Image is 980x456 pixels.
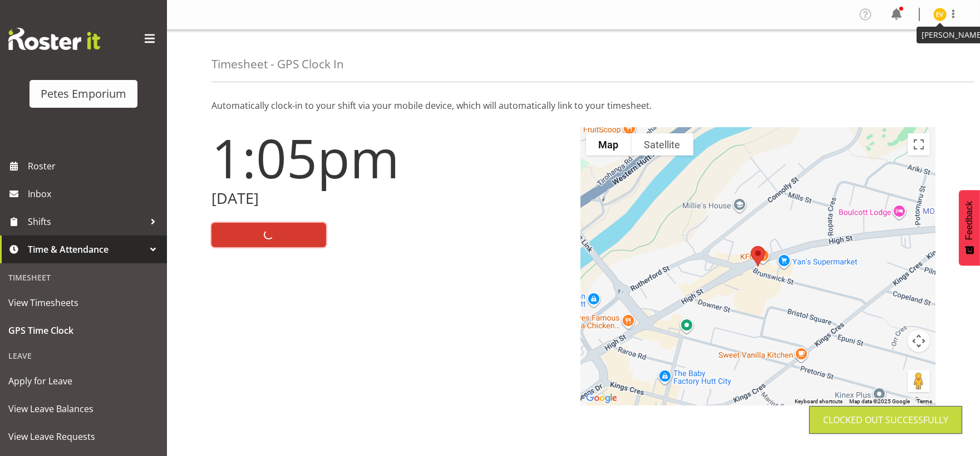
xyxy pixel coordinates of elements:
[8,428,159,445] span: View Leave Requests
[211,58,344,71] h4: Timesheet - GPS Clock In
[8,294,159,311] span: View Timesheets
[917,398,932,404] a: Terms (opens in new tab)
[3,344,164,367] div: Leave
[3,395,164,423] a: View Leave Balances
[3,423,164,450] a: View Leave Requests
[28,158,161,174] span: Roster
[3,367,164,395] a: Apply for Leave
[583,391,620,405] img: Google
[795,398,843,405] button: Keyboard shortcuts
[908,133,930,156] button: Toggle fullscreen view
[583,391,620,405] a: Open this area in Google Maps (opens a new window)
[933,8,947,21] img: eva-vailini10223.jpg
[28,213,145,230] span: Shifts
[3,317,164,344] a: GPS Time Clock
[908,370,930,392] button: Drag Pegman onto the map to open Street View
[8,322,159,339] span: GPS Time Clock
[908,330,930,352] button: Map camera controls
[959,190,980,265] button: Feedback - Show survey
[211,128,567,188] h1: 1:05pm
[964,201,974,240] span: Feedback
[632,133,693,156] button: Show satellite imagery
[3,266,164,289] div: Timesheet
[211,190,567,207] h2: [DATE]
[28,241,145,258] span: Time & Attendance
[849,398,910,404] span: Map data ©2025 Google
[41,86,126,102] div: Petes Emporium
[8,400,159,417] span: View Leave Balances
[823,413,948,427] div: Clocked out Successfully
[8,373,159,389] span: Apply for Leave
[3,289,164,317] a: View Timesheets
[586,133,632,156] button: Show street map
[211,99,935,112] p: Automatically clock-in to your shift via your mobile device, which will automatically link to you...
[28,186,161,202] span: Inbox
[8,28,100,50] img: Rosterit website logo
